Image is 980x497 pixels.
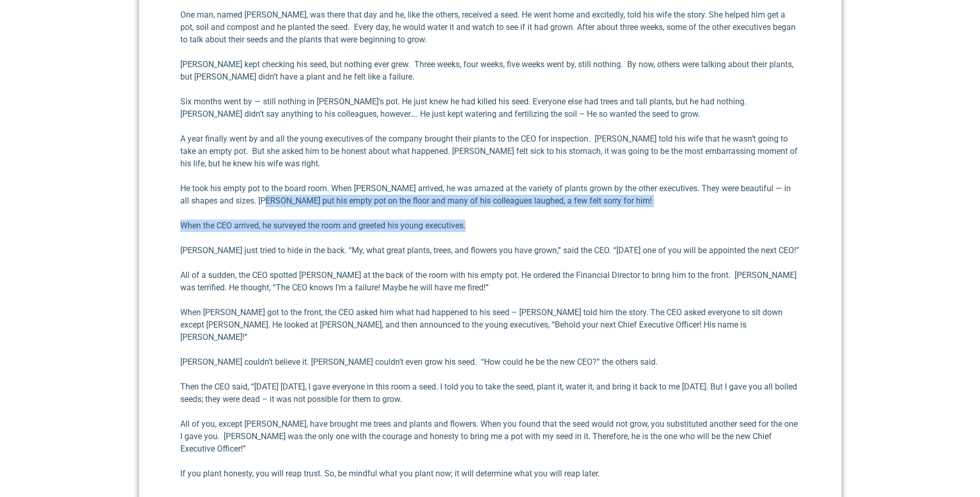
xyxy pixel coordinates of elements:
p: All of a sudden, the CEO spotted [PERSON_NAME] at the back of the room with his empty pot. He ord... [180,269,800,294]
p: [PERSON_NAME] couldn’t believe it. [PERSON_NAME] couldn’t even grow his seed. “How could he be th... [180,356,800,368]
p: [PERSON_NAME] kept checking his seed, but nothing ever grew. Three weeks, four weeks, five weeks ... [180,58,800,83]
p: A year finally went by and all the young executives of the company brought their plants to the CE... [180,133,800,170]
p: One man, named [PERSON_NAME], was there that day and he, like the others, received a seed. He wen... [180,9,800,46]
p: He took his empty pot to the board room. When [PERSON_NAME] arrived, he was amazed at the variety... [180,182,800,207]
p: When [PERSON_NAME] got to the front, the CEO asked him what had happened to his seed – [PERSON_NA... [180,306,800,344]
p: Then the CEO said, “[DATE] [DATE], I gave everyone in this room a seed. I told you to take the se... [180,381,800,406]
p: If you plant honesty, you will reap trust. So, be mindful what you plant now; it will determine w... [180,468,800,480]
p: [PERSON_NAME] just tried to hide in the back. “My, what great plants, trees, and flowers you have... [180,244,800,257]
p: When the CEO arrived, he surveyed the room and greeted his young executives. [180,220,800,232]
p: All of you, except [PERSON_NAME], have brought me trees and plants and flowers. When you found th... [180,418,800,455]
p: Six months went by — still nothing in [PERSON_NAME]’s pot. He just knew he had killed his seed. E... [180,96,800,120]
